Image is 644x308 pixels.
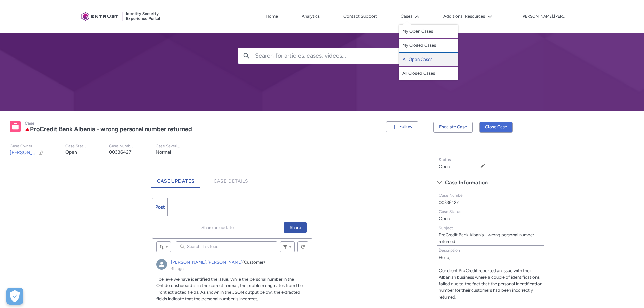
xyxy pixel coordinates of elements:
a: [PERSON_NAME].[PERSON_NAME] [171,260,242,265]
p: Case Severity [156,144,181,149]
a: My Closed Cases [399,39,458,52]
lightning-icon: Escalated [25,126,30,133]
p: Case Owner [10,144,44,149]
p: [PERSON_NAME].[PERSON_NAME] [521,14,565,19]
div: Cookie Preferences [6,288,23,305]
button: Case Information [434,177,548,188]
span: Case Number [439,193,464,198]
lightning-formatted-text: ProCredit Bank Albania - wrong personal number returned [30,125,192,133]
button: Share [284,222,307,233]
lightning-formatted-text: Open [439,216,450,221]
a: Home [264,11,280,21]
input: Search this feed... [176,241,277,252]
span: Post [155,204,165,210]
records-entity-label: Case [25,121,34,126]
button: Cases [399,11,421,21]
button: Open Preferences [6,288,23,305]
a: Contact Support [342,11,379,21]
span: [PERSON_NAME].nangla [10,150,63,156]
lightning-formatted-text: ProCredit Bank Albania - wrong personal number returned [439,232,534,244]
span: Status [439,157,451,162]
lightning-formatted-text: 00336427 [439,200,459,205]
span: Case Information [445,177,488,188]
img: alexandru.tudor [156,259,167,270]
button: Follow [386,121,418,132]
span: Case Details [214,178,249,184]
span: (Customer) [242,260,265,265]
span: Case Updates [157,178,195,184]
button: Edit Status [480,163,485,169]
h2: Cases [238,13,407,34]
lightning-formatted-text: Normal [156,149,171,155]
a: Case Updates [151,169,200,188]
a: My Open Cases [399,25,458,39]
lightning-formatted-text: Open [65,149,77,155]
p: Case Status [65,144,87,149]
span: Follow [399,124,412,129]
lightning-formatted-text: Open [439,164,450,169]
button: Share an update... [158,222,280,233]
p: Case Number [109,144,134,149]
input: Search for articles, cases, videos... [255,48,406,64]
div: Chatter Publisher [152,198,312,239]
span: Case Status [439,209,461,214]
button: Search [238,48,255,64]
button: User Profile alexandru.tudor [521,13,566,19]
button: Escalate Case [433,122,473,133]
a: All Open Cases [399,52,458,67]
button: Change Owner [38,150,44,156]
span: Share [290,222,301,233]
span: Subject [439,226,453,230]
button: Refresh this feed [297,241,308,252]
span: I believe we have identified the issue. While the personal number in the Onfido dashboard is in t... [156,277,303,302]
button: Additional Resources [442,11,494,21]
a: Post [152,198,168,216]
a: Analytics, opens in new tab [300,11,321,21]
button: Close Case [479,122,513,133]
span: Description [439,248,460,253]
a: Case Details [208,169,254,188]
a: 4h ago [171,266,184,271]
span: Share an update... [201,222,237,233]
a: All Closed Cases [399,67,458,80]
lightning-formatted-text: 00336427 [109,149,132,155]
